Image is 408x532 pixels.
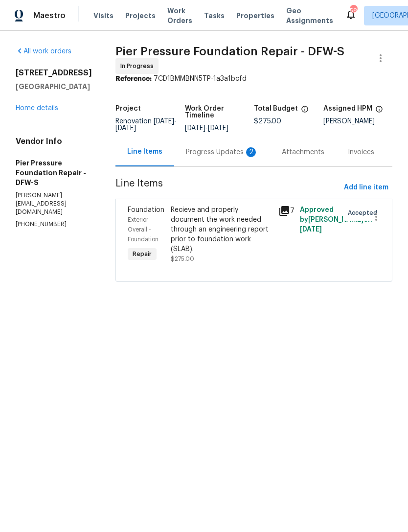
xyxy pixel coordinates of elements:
span: - [185,125,228,132]
p: [PERSON_NAME][EMAIL_ADDRESS][DOMAIN_NAME] [16,191,92,216]
div: Invoices [348,147,374,157]
span: Geo Assignments [286,6,333,25]
span: $275.00 [171,256,194,262]
span: Foundation [128,207,164,213]
span: In Progress [120,61,158,71]
span: Tasks [204,12,225,19]
span: Projects [125,11,156,21]
div: Attachments [282,147,324,157]
span: Visits [93,11,113,21]
div: 7CD1BMMBNN5TP-1a3a1bcfd [115,74,392,84]
h2: [STREET_ADDRESS] [16,68,92,78]
h5: Total Budget [254,105,298,112]
span: Properties [236,11,274,21]
span: Work Orders [167,6,192,25]
span: Approved by [PERSON_NAME] on [300,207,372,233]
span: Maestro [33,11,66,21]
div: Progress Updates [186,147,258,157]
span: The total cost of line items that have been proposed by Opendoor. This sum includes line items th... [301,105,309,118]
a: All work orders [16,48,71,55]
span: Add line item [344,182,388,194]
span: Repair [129,249,156,259]
span: [DATE] [185,125,205,132]
span: $275.00 [254,118,281,125]
div: 7 [278,205,294,217]
span: Exterior Overall - Foundation [128,217,159,242]
b: Reference: [115,75,152,82]
button: Add line item [340,179,392,197]
span: The hpm assigned to this work order. [375,105,383,118]
span: Pier Pressure Foundation Repair - DFW-S [115,46,344,57]
a: Home details [16,105,58,112]
div: 2 [246,147,256,157]
div: Recieve and properly document the work needed through an engineering report prior to foundation w... [171,205,272,254]
span: Renovation [115,118,177,132]
h4: Vendor Info [16,137,92,146]
span: Line Items [115,179,340,197]
div: [PERSON_NAME] [323,118,393,125]
h5: Assigned HPM [323,105,372,112]
span: [DATE] [115,125,136,132]
span: [DATE] [300,226,322,233]
span: - [115,118,177,132]
span: Accepted [348,208,381,218]
span: [DATE] [154,118,174,125]
div: 58 [350,6,357,16]
h5: Project [115,105,141,112]
div: Line Items [127,147,162,157]
h5: Work Order Timeline [185,105,254,119]
p: [PHONE_NUMBER] [16,220,92,229]
h5: Pier Pressure Foundation Repair - DFW-S [16,158,92,187]
span: [DATE] [208,125,228,132]
h5: [GEOGRAPHIC_DATA] [16,82,92,92]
